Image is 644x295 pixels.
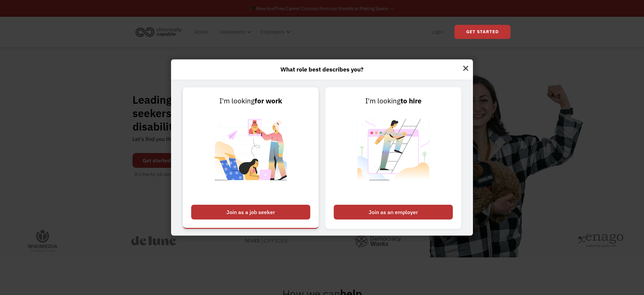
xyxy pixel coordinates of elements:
[255,96,282,105] strong: for work
[261,28,284,36] div: Employers
[280,65,364,73] strong: What role best describes you?
[334,96,453,106] div: I'm looking
[191,96,310,106] div: I'm looking
[133,24,187,39] a: home
[334,205,453,219] div: Join as an employer
[190,21,212,43] a: About
[219,28,245,36] div: Jobseekers
[209,106,292,201] img: Chronically Capable Personalized Job Matching
[454,25,511,39] a: Get Started
[400,96,422,105] strong: to hire
[133,24,184,39] img: Chronically Capable logo
[183,87,319,229] a: I'm lookingfor workJoin as a job seeker
[215,21,253,43] div: Jobseekers
[257,21,292,43] div: Employers
[325,87,461,229] a: I'm lookingto hireJoin as an employer
[427,21,448,43] a: Login
[191,205,310,219] div: Join as a job seeker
